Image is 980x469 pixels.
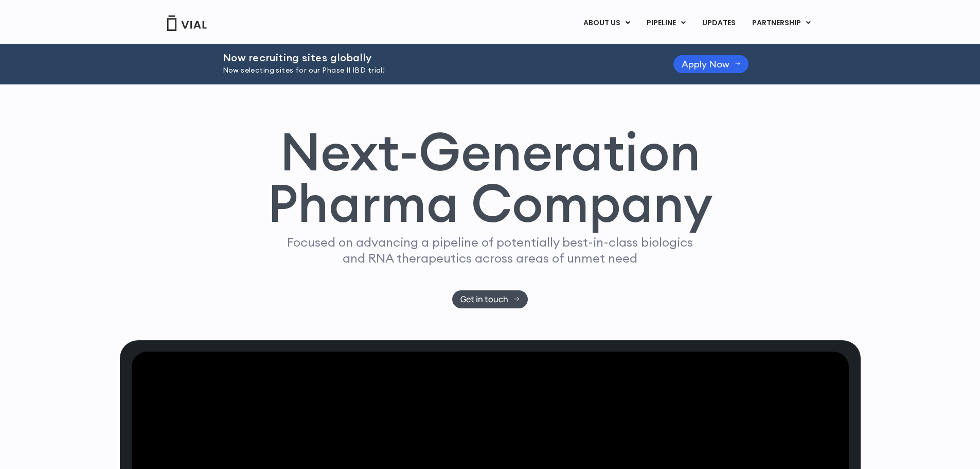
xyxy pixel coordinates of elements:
[268,126,713,230] h1: Next-Generation Pharma Company
[682,60,729,68] span: Apply Now
[575,14,638,32] a: ABOUT USMenu Toggle
[283,234,698,266] p: Focused on advancing a pipeline of potentially best-in-class biologics and RNA therapeutics acros...
[452,290,528,308] a: Get in touch
[694,14,743,32] a: UPDATES
[638,14,693,32] a: PIPELINEMenu Toggle
[460,296,508,303] span: Get in touch
[744,14,819,32] a: PARTNERSHIPMenu Toggle
[673,55,749,73] a: Apply Now
[223,65,648,76] p: Now selecting sites for our Phase II IBD trial!
[166,15,207,31] img: Vial Logo
[223,52,648,63] h2: Now recruiting sites globally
